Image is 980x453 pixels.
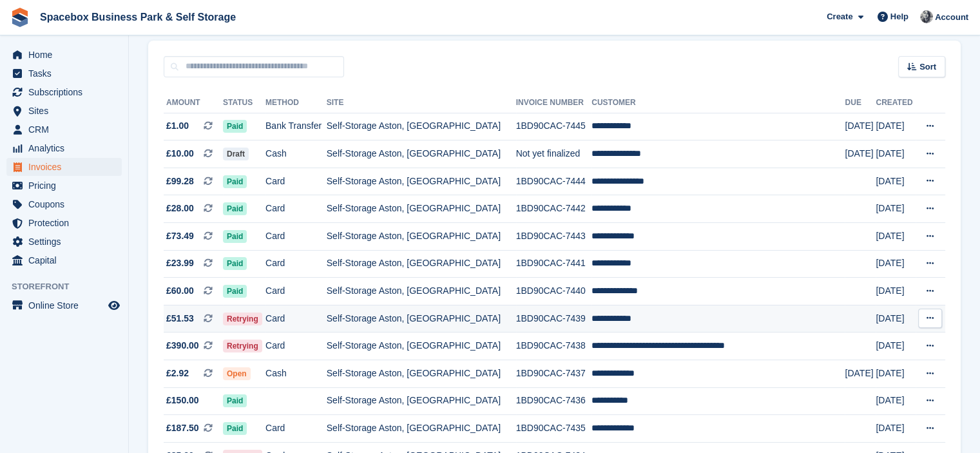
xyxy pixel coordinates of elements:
span: £51.53 [166,312,194,325]
a: menu [6,64,122,82]
a: menu [6,195,122,213]
td: Self-Storage Aston, [GEOGRAPHIC_DATA] [327,113,516,140]
span: Invoices [28,158,106,176]
td: Card [265,195,327,223]
td: [DATE] [876,387,916,415]
td: Bank Transfer [265,113,327,140]
span: Storefront [12,280,128,293]
td: Not yet finalized [516,140,592,168]
span: £73.49 [166,229,194,243]
span: Open [223,367,251,380]
span: Paid [223,285,247,298]
td: Card [265,168,327,195]
td: 1BD90CAC-7444 [516,168,592,195]
span: CRM [28,120,106,139]
span: Account [935,11,968,24]
a: Spacebox Business Park & Self Storage [35,6,241,28]
td: Self-Storage Aston, [GEOGRAPHIC_DATA] [327,223,516,251]
a: menu [6,251,122,269]
a: menu [6,46,122,64]
a: Preview store [106,298,122,313]
span: Home [28,46,106,64]
td: [DATE] [876,113,916,140]
a: menu [6,139,122,157]
span: £150.00 [166,394,199,407]
span: £60.00 [166,284,194,298]
td: Card [265,250,327,278]
th: Created [876,93,916,113]
td: Self-Storage Aston, [GEOGRAPHIC_DATA] [327,360,516,388]
td: [DATE] [876,305,916,333]
td: Self-Storage Aston, [GEOGRAPHIC_DATA] [327,305,516,333]
td: [DATE] [876,223,916,251]
img: SUDIPTA VIRMANI [920,10,933,23]
span: £99.28 [166,175,194,188]
span: £23.99 [166,256,194,270]
td: 1BD90CAC-7439 [516,305,592,333]
span: Draft [223,148,249,160]
td: Self-Storage Aston, [GEOGRAPHIC_DATA] [327,333,516,360]
td: [DATE] [876,415,916,443]
a: menu [6,102,122,120]
td: 1BD90CAC-7438 [516,333,592,360]
a: menu [6,158,122,176]
span: Settings [28,233,106,251]
span: £28.00 [166,202,194,215]
td: 1BD90CAC-7441 [516,250,592,278]
th: Invoice Number [516,93,592,113]
td: Self-Storage Aston, [GEOGRAPHIC_DATA] [327,140,516,168]
td: [DATE] [876,360,916,388]
td: [DATE] [876,250,916,278]
td: Card [265,305,327,333]
td: 1BD90CAC-7436 [516,387,592,415]
td: [DATE] [876,168,916,195]
td: Card [265,223,327,251]
span: £390.00 [166,339,199,352]
span: Paid [223,202,247,215]
td: [DATE] [876,140,916,168]
span: Retrying [223,313,262,325]
td: Card [265,333,327,360]
td: Card [265,278,327,305]
a: menu [6,177,122,195]
span: Sort [919,61,936,73]
span: Pricing [28,177,106,195]
span: £1.00 [166,119,189,133]
td: Self-Storage Aston, [GEOGRAPHIC_DATA] [327,415,516,443]
span: Tasks [28,64,106,82]
span: Paid [223,175,247,188]
td: Self-Storage Aston, [GEOGRAPHIC_DATA] [327,250,516,278]
td: Self-Storage Aston, [GEOGRAPHIC_DATA] [327,168,516,195]
a: menu [6,83,122,101]
th: Method [265,93,327,113]
img: stora-icon-8386f47178a22dfd0bd8f6a31ec36ba5ce8667c1dd55bd0f319d3a0aa187defe.svg [10,8,30,27]
span: Analytics [28,139,106,157]
span: Capital [28,251,106,269]
td: 1BD90CAC-7442 [516,195,592,223]
td: 1BD90CAC-7435 [516,415,592,443]
span: Paid [223,120,247,133]
th: Due [845,93,876,113]
span: Paid [223,257,247,270]
td: [DATE] [876,195,916,223]
span: Paid [223,394,247,407]
a: menu [6,214,122,232]
th: Amount [164,93,223,113]
a: menu [6,296,122,314]
td: [DATE] [845,113,876,140]
th: Site [327,93,516,113]
td: Cash [265,360,327,388]
td: 1BD90CAC-7443 [516,223,592,251]
td: Self-Storage Aston, [GEOGRAPHIC_DATA] [327,387,516,415]
span: Online Store [28,296,106,314]
span: Retrying [223,340,262,352]
td: [DATE] [845,140,876,168]
span: Sites [28,102,106,120]
td: 1BD90CAC-7437 [516,360,592,388]
td: Card [265,415,327,443]
span: £187.50 [166,421,199,435]
span: Protection [28,214,106,232]
span: Create [827,10,852,23]
span: Subscriptions [28,83,106,101]
span: Coupons [28,195,106,213]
